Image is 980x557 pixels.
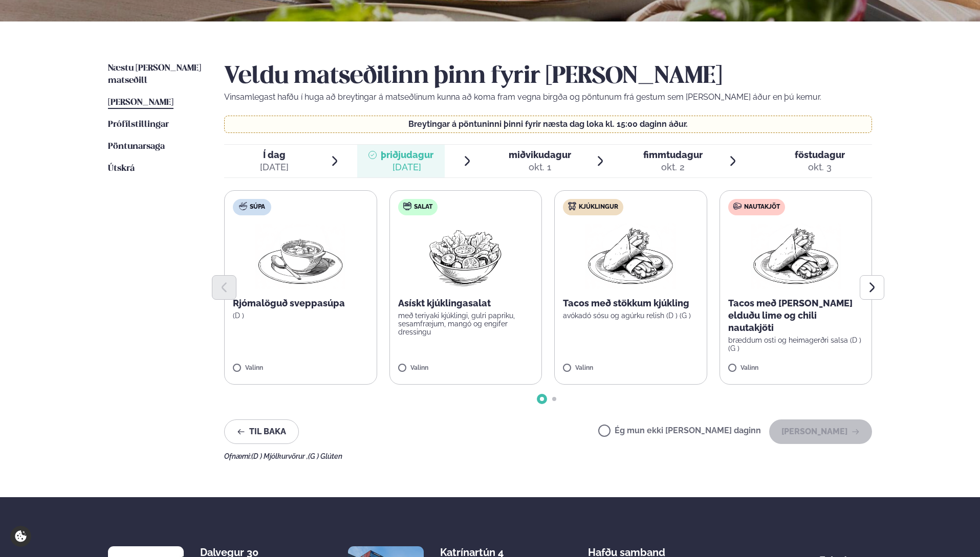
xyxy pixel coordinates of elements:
p: Tacos með stökkum kjúkling [563,297,699,309]
span: Kjúklingur [579,203,618,211]
span: Prófílstillingar [108,120,169,129]
span: Súpa [250,203,265,211]
p: Breytingar á pöntuninni þinni fyrir næsta dag loka kl. 15:00 daginn áður. [235,120,862,128]
div: [DATE] [381,161,433,173]
span: miðvikudagur [509,149,571,160]
p: Vinsamlegast hafðu í huga að breytingar á matseðlinum kunna að koma fram vegna birgða og pöntunum... [224,91,872,103]
p: bræddum osti og heimagerðri salsa (D ) (G ) [728,336,864,352]
span: Go to slide 1 [540,397,544,401]
div: okt. 2 [643,161,703,173]
span: [PERSON_NAME] [108,98,173,107]
span: Pöntunarsaga [108,142,165,151]
div: Ofnæmi: [224,452,872,460]
div: okt. 1 [509,161,571,173]
span: Salat [414,203,432,211]
p: Tacos með [PERSON_NAME] elduðu lime og chili nautakjöti [728,297,864,334]
p: avókadó sósu og agúrku relish (D ) (G ) [563,311,699,320]
a: Pöntunarsaga [108,141,165,153]
img: Soup.png [255,224,345,289]
a: Útskrá [108,163,135,175]
a: Næstu [PERSON_NAME] matseðill [108,62,204,87]
p: með teriyaki kjúklingi, gulri papriku, sesamfræjum, mangó og engifer dressingu [398,311,534,336]
span: Útskrá [108,164,135,173]
span: þriðjudagur [381,149,433,160]
img: beef.svg [733,202,742,210]
div: okt. 3 [795,161,845,173]
img: salad.svg [403,202,411,210]
button: Previous slide [212,275,236,300]
h2: Veldu matseðilinn þinn fyrir [PERSON_NAME] [224,62,872,91]
a: Cookie settings [10,526,31,547]
a: Prófílstillingar [108,119,169,131]
p: Asískt kjúklingasalat [398,297,534,309]
span: fimmtudagur [643,149,703,160]
span: Í dag [260,149,289,161]
div: [DATE] [260,161,289,173]
button: [PERSON_NAME] [769,419,872,444]
span: Næstu [PERSON_NAME] matseðill [108,64,201,85]
a: [PERSON_NAME] [108,97,173,109]
p: (D ) [233,311,368,320]
img: Wraps.png [585,224,676,289]
img: Salad.png [420,224,511,289]
span: Go to slide 2 [552,397,556,401]
span: (G ) Glúten [308,452,342,460]
button: Next slide [860,275,884,300]
img: Wraps.png [751,224,841,289]
img: chicken.svg [568,202,576,210]
img: soup.svg [239,202,247,210]
span: (D ) Mjólkurvörur , [251,452,308,460]
p: Rjómalöguð sveppasúpa [233,297,368,309]
button: Til baka [224,419,299,444]
span: föstudagur [795,149,845,160]
span: Nautakjöt [744,203,780,211]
